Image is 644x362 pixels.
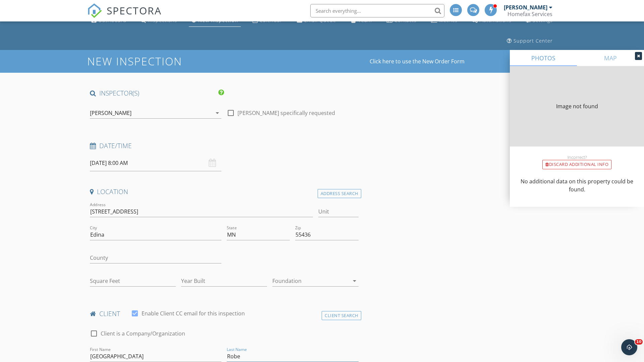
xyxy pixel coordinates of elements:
label: Client is a Company/Organization [101,330,185,337]
span: 10 [635,339,643,345]
input: Search everything... [310,4,444,17]
h4: Location [90,187,359,196]
img: The Best Home Inspection Software - Spectora [87,3,102,18]
i: arrow_drop_down [213,109,221,117]
h4: INSPECTOR(S) [90,89,224,98]
iframe: Intercom live chat [621,339,637,355]
span: SPECTORA [107,3,162,17]
a: PHOTOS [510,50,577,66]
a: Support Center [504,35,555,47]
h4: client [90,309,359,318]
h1: New Inspection [87,55,236,67]
div: [PERSON_NAME] [90,110,131,116]
div: Address Search [318,189,361,198]
a: SPECTORA [87,9,162,23]
i: arrow_drop_down [351,277,359,285]
div: Support Center [514,38,553,44]
h4: Date/Time [90,141,359,150]
a: Click here to use the New Order Form [370,59,465,64]
div: Homefax Services [507,11,552,17]
input: Select date [90,155,221,171]
label: Enable Client CC email for this inspection [142,310,245,317]
label: [PERSON_NAME] specifically requested [237,110,335,116]
div: Discard Additional info [542,160,611,169]
div: Client Search [322,311,361,320]
div: Incorrect? [510,155,644,160]
div: [PERSON_NAME] [504,4,547,11]
p: No additional data on this property could be found. [518,177,636,193]
a: MAP [577,50,644,66]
